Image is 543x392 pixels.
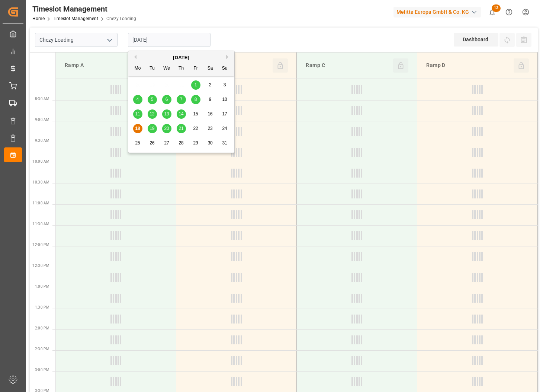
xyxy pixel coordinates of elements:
span: 9:00 AM [35,118,49,122]
div: Choose Sunday, August 24th, 2025 [220,124,229,133]
button: Previous Month [132,55,136,59]
span: 10 [222,97,227,102]
div: Tu [148,64,157,73]
span: 17 [222,111,227,117]
span: 31 [222,140,227,146]
div: Sa [206,64,215,73]
div: Choose Monday, August 11th, 2025 [133,109,142,119]
span: 18 [135,126,140,131]
div: Mo [133,64,142,73]
div: Choose Thursday, August 28th, 2025 [177,138,186,148]
span: 11:00 AM [32,201,49,205]
div: Choose Tuesday, August 19th, 2025 [148,124,157,133]
span: 10:00 AM [32,159,49,163]
input: DD-MM-YYYY [128,33,211,47]
div: Timeslot Management [32,3,136,15]
span: 16 [208,111,212,117]
span: 23 [208,126,212,131]
span: 11:30 AM [32,222,49,226]
div: Choose Sunday, August 3rd, 2025 [220,80,229,90]
div: Choose Wednesday, August 13th, 2025 [162,109,171,119]
span: 12 [150,111,154,117]
span: 2 [209,82,212,87]
div: Melitta Europa GmbH & Co. KG [393,7,481,17]
span: 24 [222,126,227,131]
div: Choose Friday, August 22nd, 2025 [191,124,200,133]
span: 8:30 AM [35,97,49,101]
button: Melitta Europa GmbH & Co. KG [393,5,484,19]
div: Su [220,64,229,73]
button: Next Month [226,55,231,59]
div: Choose Saturday, August 9th, 2025 [206,95,215,104]
span: 19 [150,126,154,131]
span: 27 [164,140,169,146]
span: 13 [164,111,169,117]
span: 3:00 PM [35,368,49,372]
div: Dashboard [454,33,498,47]
div: month 2025-08 [131,78,232,150]
span: 2:30 PM [35,347,49,351]
span: 7 [180,97,183,102]
span: 30 [208,140,212,146]
span: 2:00 PM [35,326,49,330]
div: Choose Friday, August 8th, 2025 [191,95,200,104]
div: Choose Monday, August 4th, 2025 [133,95,142,104]
span: 11 [135,111,140,117]
div: Ramp D [423,58,513,73]
span: 1:00 PM [35,284,49,289]
div: Fr [191,64,200,73]
div: Choose Sunday, August 31st, 2025 [220,138,229,148]
span: 1 [195,82,197,87]
span: 3 [224,82,226,87]
div: Choose Sunday, August 17th, 2025 [220,109,229,119]
div: Choose Tuesday, August 5th, 2025 [148,95,157,104]
div: Choose Friday, August 1st, 2025 [191,80,200,90]
div: Choose Friday, August 15th, 2025 [191,109,200,119]
span: 5 [151,97,154,102]
div: Choose Thursday, August 7th, 2025 [177,95,186,104]
span: 6 [166,97,168,102]
span: 1:30 PM [35,305,49,309]
div: Choose Wednesday, August 20th, 2025 [162,124,171,133]
span: 29 [193,140,198,146]
div: Choose Saturday, August 16th, 2025 [206,109,215,119]
div: Choose Tuesday, August 12th, 2025 [148,109,157,119]
span: 10:30 AM [32,180,49,184]
div: Choose Friday, August 29th, 2025 [191,138,200,148]
div: Choose Tuesday, August 26th, 2025 [148,138,157,148]
div: Choose Wednesday, August 6th, 2025 [162,95,171,104]
button: open menu [104,34,115,46]
span: 9:30 AM [35,138,49,143]
span: 25 [135,140,140,146]
div: Choose Wednesday, August 27th, 2025 [162,138,171,148]
div: Choose Monday, August 25th, 2025 [133,138,142,148]
button: Help Center [501,4,517,20]
div: We [162,64,171,73]
div: Ramp C [303,58,393,73]
a: Timeslot Management [53,16,98,21]
span: 13 [492,4,501,12]
div: Choose Saturday, August 2nd, 2025 [206,80,215,90]
span: 20 [164,126,169,131]
span: 8 [195,97,197,102]
div: Choose Monday, August 18th, 2025 [133,124,142,133]
div: Th [177,64,186,73]
span: 15 [193,111,198,117]
span: 9 [209,97,212,102]
div: Choose Thursday, August 21st, 2025 [177,124,186,133]
span: 12:00 PM [32,243,49,247]
span: 21 [179,126,183,131]
span: 28 [179,140,183,146]
a: Home [32,16,45,21]
div: [DATE] [128,54,234,61]
span: 22 [193,126,198,131]
input: Type to search/select [35,33,118,47]
span: 26 [150,140,154,146]
div: Choose Saturday, August 30th, 2025 [206,138,215,148]
div: Choose Sunday, August 10th, 2025 [220,95,229,104]
span: 14 [179,111,183,117]
button: show 13 new notifications [484,4,501,20]
span: 12:30 PM [32,264,49,268]
div: Choose Thursday, August 14th, 2025 [177,109,186,119]
span: 4 [136,97,139,102]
